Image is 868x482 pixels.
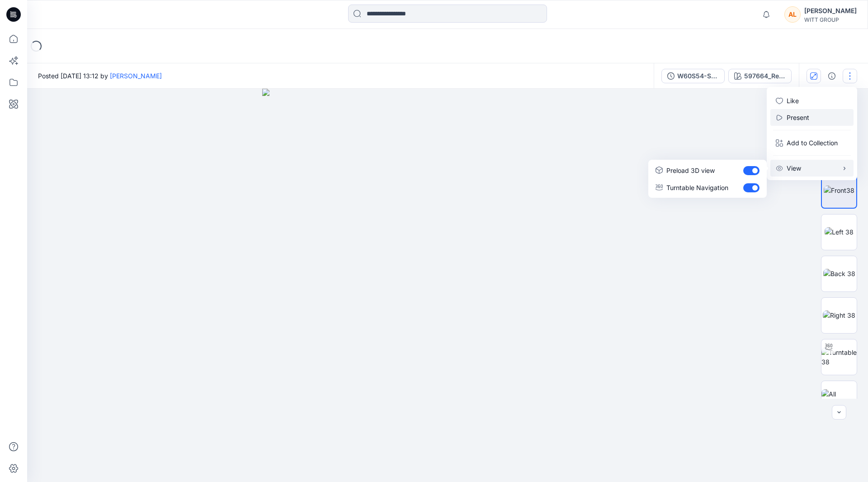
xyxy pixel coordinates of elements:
[823,269,855,278] img: Back 38
[744,71,786,81] div: 597664_Reed-Ecru-Printed
[787,138,838,148] p: Add to Collection
[728,69,792,83] button: 597664_Reed-Ecru-Printed
[110,72,162,80] a: [PERSON_NAME]
[821,348,857,367] img: Turntable 38
[787,96,799,105] p: Like
[38,71,162,81] span: Posted [DATE] 13:12 by
[787,113,809,122] a: Present
[804,16,857,23] div: WITT GROUP
[784,6,801,23] div: AL
[661,69,725,83] button: W60S54-SHB-ESPE-541_CO
[824,186,854,195] img: Front38
[804,5,857,16] div: [PERSON_NAME]
[666,183,728,192] p: Turntable Navigation
[825,69,839,83] button: Details
[666,166,715,175] p: Preload 3D view
[823,310,855,320] img: Right 38
[262,89,632,482] img: eyJhbGciOiJIUzI1NiIsImtpZCI6IjAiLCJzbHQiOiJzZXMiLCJ0eXAiOiJKV1QifQ.eyJkYXRhIjp7InR5cGUiOiJzdG9yYW...
[821,389,857,408] img: All colorways
[825,227,854,237] img: Left 38
[677,71,719,81] div: W60S54-SHB-ESPE-541_CO
[787,163,801,173] p: View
